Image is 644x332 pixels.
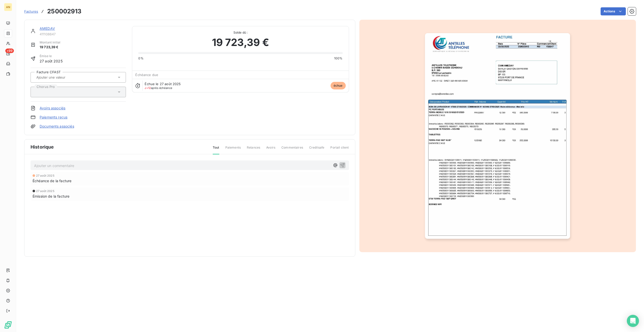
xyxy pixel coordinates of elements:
[40,115,67,120] a: Paiements reçus
[4,3,12,11] div: AN
[627,315,639,327] div: Open Intercom Messenger
[40,58,63,64] span: 27 août 2025
[309,145,325,154] span: Creditsafe
[247,145,260,154] span: Relances
[331,82,346,89] span: échue
[36,174,55,177] span: 27 août 2025
[40,124,74,129] a: Documents associés
[33,178,71,183] span: Échéance de la facture
[213,145,219,154] span: Tout
[36,189,55,193] span: 27 août 2025
[47,7,82,16] h3: 250002913
[281,145,303,154] span: Commentaires
[212,35,269,50] span: 19 723,39 €
[601,7,626,15] button: Actions
[334,56,343,61] span: 100%
[266,145,275,154] span: Avoirs
[33,194,69,199] span: Émission de la facture
[225,145,241,154] span: Paiements
[40,45,60,50] span: 19 723,39 €
[138,56,143,61] span: 0%
[425,33,570,239] img: invoice_thumbnail
[145,82,181,86] span: Échue le 27 août 2025
[135,73,158,77] span: Échéance due
[40,106,65,111] a: Avoirs associés
[145,86,151,90] span: J+12
[5,49,14,53] span: +99
[145,86,172,89] span: après échéance
[31,144,54,150] span: Historique
[24,9,38,13] span: Factures
[36,75,87,80] input: Ajouter une valeur
[40,26,55,31] a: AMEDAV
[4,321,12,329] img: Logo LeanPay
[40,40,60,45] span: Montant initial
[40,32,126,36] span: 411108647
[24,9,38,14] a: Factures
[40,54,63,58] span: Émise le
[138,30,342,35] span: Solde dû :
[330,145,349,154] span: Portail client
